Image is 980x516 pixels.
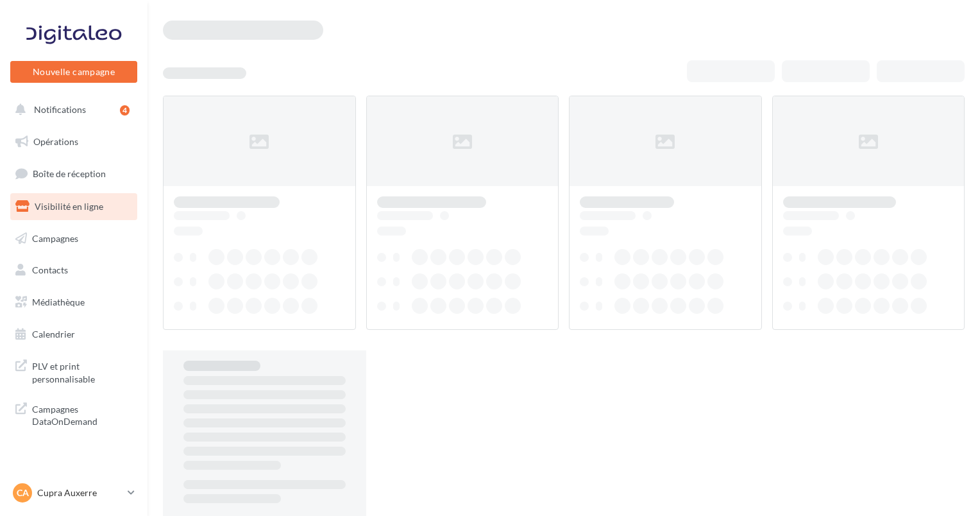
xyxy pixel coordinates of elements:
span: Campagnes [32,232,78,243]
span: PLV et print personnalisable [32,357,132,385]
span: Visibilité en ligne [35,201,103,212]
span: Contacts [32,264,68,275]
button: Notifications 4 [8,96,135,123]
a: Contacts [8,257,140,284]
a: Calendrier [8,321,140,348]
a: Visibilité en ligne [8,193,140,220]
a: Médiathèque [8,289,140,316]
span: Notifications [34,104,86,115]
p: Cupra Auxerre [37,486,122,499]
a: CA Cupra Auxerre [10,481,137,505]
a: Opérations [8,128,140,155]
span: Opérations [33,136,78,147]
span: Médiathèque [32,297,85,307]
a: Campagnes DataOnDemand [8,395,140,433]
span: CA [17,486,29,499]
a: PLV et print personnalisable [8,352,140,390]
span: Boîte de réception [33,168,106,179]
a: Boîte de réception [8,160,140,187]
div: 4 [120,105,130,116]
span: Campagnes DataOnDemand [32,400,132,428]
span: Calendrier [32,329,75,340]
a: Campagnes [8,225,140,252]
button: Nouvelle campagne [10,61,137,83]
